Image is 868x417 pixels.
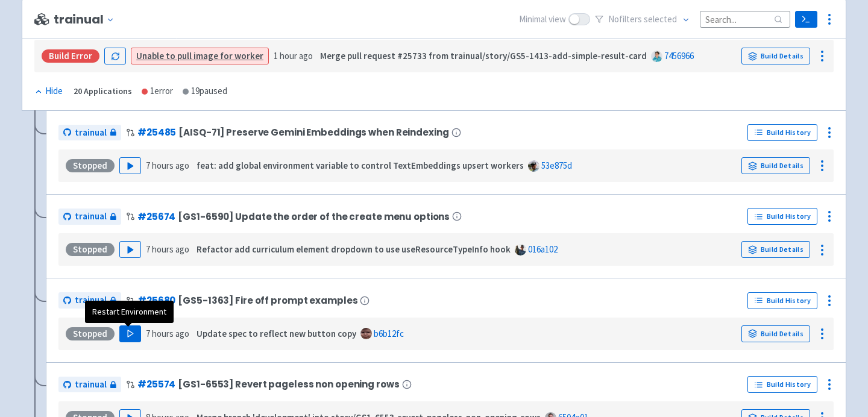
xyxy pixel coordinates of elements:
[54,13,119,27] button: trainual
[137,126,176,139] a: #25485
[146,243,189,255] time: 7 hours ago
[178,127,448,137] span: [AISQ-71] Preserve Gemini Embeddings when Reindexing
[747,376,817,393] a: Build History
[608,13,677,27] span: No filter s
[74,84,132,98] div: 20 Applications
[644,13,677,25] span: selected
[42,49,99,63] div: Build Error
[34,84,64,98] button: Hide
[747,292,817,309] a: Build History
[741,48,810,64] a: Build Details
[747,124,817,141] a: Build History
[178,212,450,222] span: [GS1-6590] Update the order of the create menu options
[119,157,141,174] button: Play
[142,84,173,98] div: 1 error
[747,208,817,225] a: Build History
[741,241,810,258] a: Build Details
[75,378,107,392] span: trainual
[741,325,810,342] a: Build Details
[137,294,175,307] a: #25680
[374,328,404,339] a: b6b12fc
[75,126,107,140] span: trainual
[741,157,810,174] a: Build Details
[136,50,263,61] a: Unable to pull image for worker
[146,160,189,171] time: 7 hours ago
[119,325,141,342] button: Play
[58,125,121,141] a: trainual
[66,243,115,256] div: Stopped
[664,50,694,61] a: 7456966
[197,243,511,255] strong: Refactor add curriculum element dropdown to use useResourceTypeInfo hook
[178,379,399,389] span: [GS1-6553] Revert pageless non opening rows
[75,210,107,224] span: trainual
[34,84,63,98] div: Hide
[197,160,524,171] strong: feat: add global environment variable to control TextEmbeddings upsert workers
[274,50,313,61] time: 1 hour ago
[519,13,566,27] span: Minimal view
[795,11,817,28] a: Terminal
[66,327,115,340] div: Stopped
[58,377,121,393] a: trainual
[137,378,175,390] a: #25574
[183,84,227,98] div: 19 paused
[178,295,357,306] span: [GS5-1363] Fire off prompt examples
[137,210,175,223] a: #25674
[197,328,356,339] strong: Update spec to reflect new button copy
[58,208,121,225] a: trainual
[75,293,107,307] span: trainual
[700,11,790,27] input: Search...
[541,160,572,171] a: 53e875d
[66,159,115,172] div: Stopped
[146,328,189,339] time: 7 hours ago
[58,292,121,309] a: trainual
[119,241,141,258] button: Play
[320,50,647,61] strong: Merge pull request #25733 from trainual/story/GS5-1413-add-simple-result-card
[528,243,558,255] a: 016a102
